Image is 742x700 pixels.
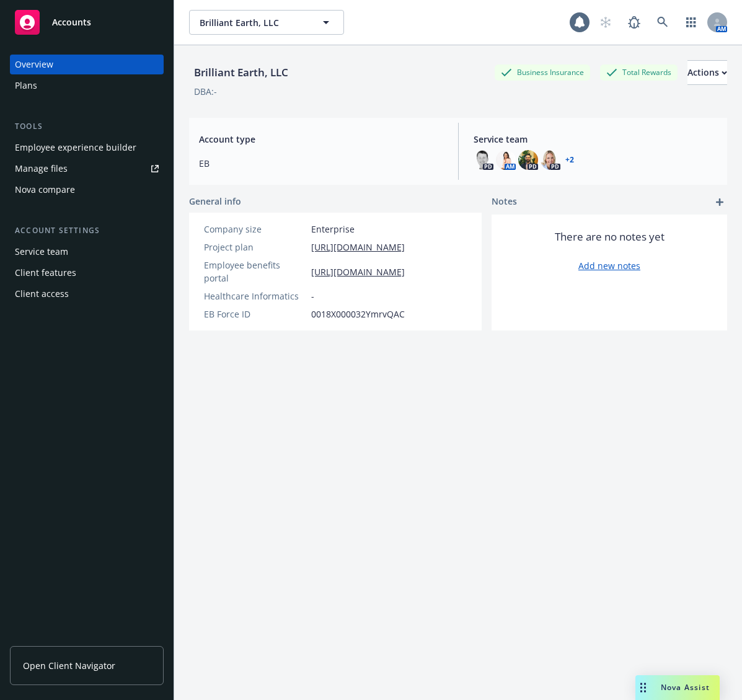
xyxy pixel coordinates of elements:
[10,120,164,133] div: Tools
[474,150,493,170] img: photo
[204,259,306,285] div: Employee benefits portal
[712,195,727,210] a: add
[199,133,443,146] span: Account type
[15,55,53,74] div: Overview
[635,675,720,700] button: Nova Assist
[474,133,718,146] span: Service team
[199,157,443,170] span: EB
[10,224,164,237] div: Account settings
[600,64,678,80] div: Total Rewards
[565,156,574,164] a: +2
[204,308,306,321] div: EB Force ID
[10,55,164,74] a: Overview
[578,259,640,272] a: Add new notes
[23,659,115,672] span: Open Client Navigator
[204,290,306,303] div: Healthcare Informatics
[492,195,517,210] span: Notes
[496,150,516,170] img: photo
[15,138,136,157] div: Employee experience builder
[687,60,727,85] button: Actions
[10,242,164,262] a: Service team
[200,16,307,29] span: Brilliant Earth, LLC
[15,242,68,262] div: Service team
[10,138,164,157] a: Employee experience builder
[679,10,704,35] a: Switch app
[518,150,538,170] img: photo
[15,159,68,179] div: Manage files
[311,308,405,321] span: 0018X000032YmrvQAC
[622,10,647,35] a: Report a Bug
[189,64,293,81] div: Brilliant Earth, LLC
[15,180,75,200] div: Nova compare
[189,195,241,208] span: General info
[311,290,314,303] span: -
[15,263,76,283] div: Client features
[194,85,217,98] div: DBA: -
[10,76,164,95] a: Plans
[52,17,91,27] span: Accounts
[687,61,727,84] div: Actions
[15,76,37,95] div: Plans
[555,229,665,244] span: There are no notes yet
[10,180,164,200] a: Nova compare
[15,284,69,304] div: Client access
[661,682,710,693] span: Nova Assist
[593,10,618,35] a: Start snowing
[635,675,651,700] div: Drag to move
[311,241,405,254] a: [URL][DOMAIN_NAME]
[311,265,405,278] a: [URL][DOMAIN_NAME]
[311,223,355,236] span: Enterprise
[650,10,675,35] a: Search
[10,284,164,304] a: Client access
[204,241,306,254] div: Project plan
[10,5,164,40] a: Accounts
[10,263,164,283] a: Client features
[495,64,590,80] div: Business Insurance
[189,10,344,35] button: Brilliant Earth, LLC
[541,150,560,170] img: photo
[10,159,164,179] a: Manage files
[204,223,306,236] div: Company size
